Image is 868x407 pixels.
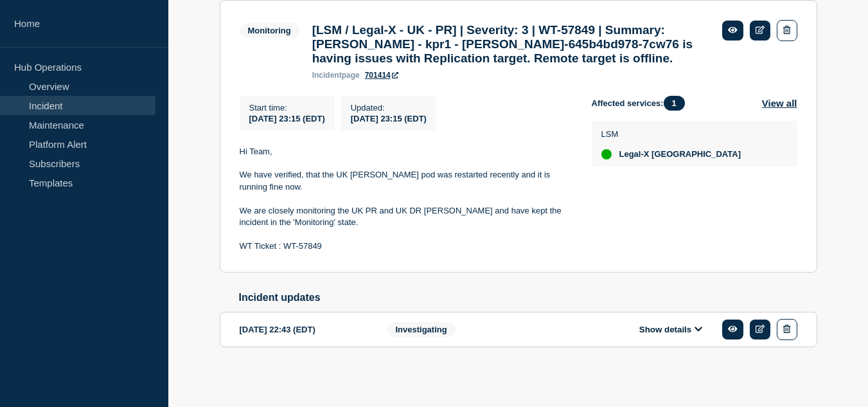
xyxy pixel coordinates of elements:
[312,23,709,66] h3: [LSM / Legal-X - UK - PR] | Severity: 3 | WT-57849 | Summary: [PERSON_NAME] - kpr1 - [PERSON_NAME...
[601,129,741,139] p: LSM
[592,96,691,111] span: Affected services:
[351,103,427,113] p: Updated :
[240,205,571,229] p: We are closely monitoring the UK PR and UK DR [PERSON_NAME] and have kept the incident in the 'Mo...
[240,169,571,193] p: We have verified, that the UK [PERSON_NAME] pod was restarted recently and it is running fine now.
[601,149,612,159] div: up
[635,324,706,335] button: Show details
[619,149,741,159] span: Legal-X [GEOGRAPHIC_DATA]
[239,292,817,303] h2: Incident updates
[312,71,342,80] span: incident
[365,71,398,80] a: 701414
[664,96,685,111] span: 1
[387,322,456,337] span: Investigating
[240,319,368,340] div: [DATE] 22:43 (EDT)
[312,71,360,80] p: page
[762,96,797,111] button: View all
[240,240,571,252] p: WT Ticket : WT-57849
[240,146,571,158] p: Hi Team,
[249,114,325,123] span: [DATE] 23:15 (EDT)
[240,23,299,38] span: Monitoring
[351,113,427,123] div: [DATE] 23:15 (EDT)
[249,103,325,113] p: Start time :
